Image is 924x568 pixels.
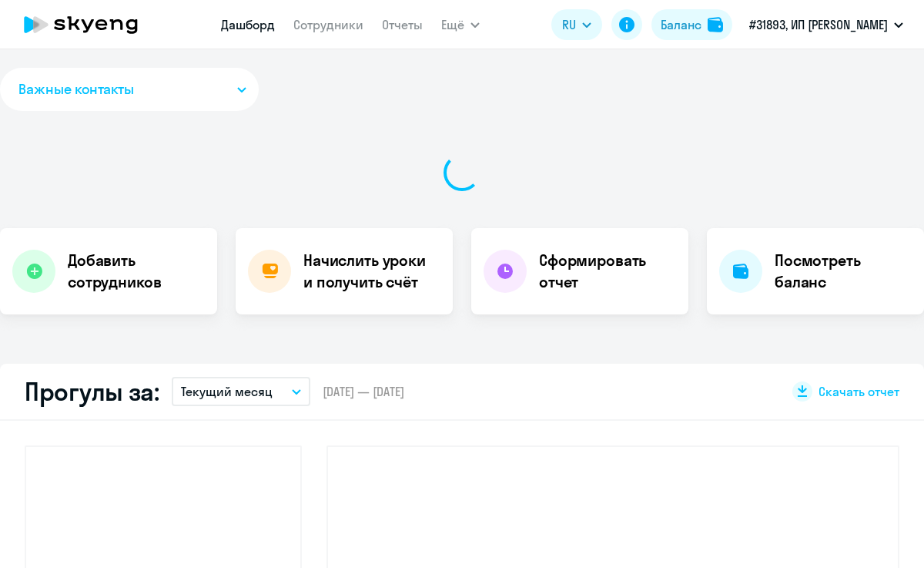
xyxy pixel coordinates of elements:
[181,382,273,401] p: Текущий месяц
[68,250,205,293] h4: Добавить сотрудников
[441,15,464,34] span: Ещё
[661,15,701,34] div: Баланс
[303,250,437,293] h4: Начислить уроки и получить счёт
[382,17,423,32] a: Отчеты
[293,17,363,32] a: Сотрудники
[651,9,732,40] button: Балансbalance
[18,79,134,99] span: Важные контакты
[221,17,275,32] a: Дашборд
[562,15,576,34] span: RU
[708,17,723,32] img: balance
[323,383,404,400] span: [DATE] — [DATE]
[441,9,480,40] button: Ещё
[551,9,602,40] button: RU
[539,250,676,293] h4: Сформировать отчет
[172,377,310,406] button: Текущий месяц
[819,383,899,400] span: Скачать отчет
[749,15,888,34] p: #31893, ИП [PERSON_NAME]
[775,250,912,293] h4: Посмотреть баланс
[25,376,159,407] h2: Прогулы за:
[742,6,911,43] button: #31893, ИП [PERSON_NAME]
